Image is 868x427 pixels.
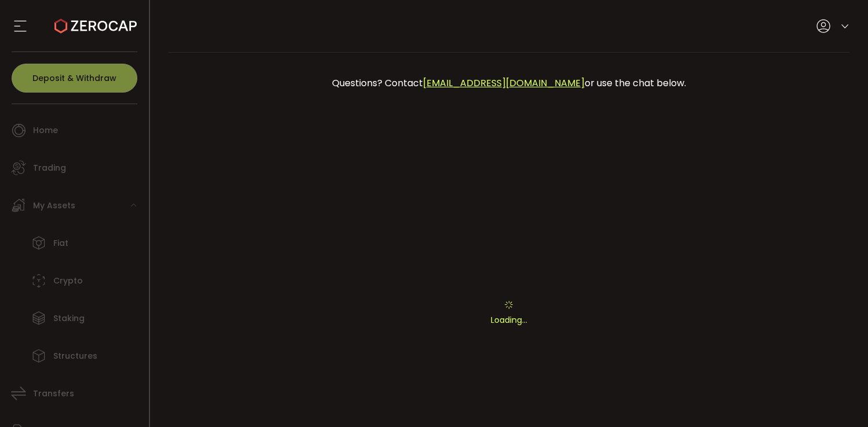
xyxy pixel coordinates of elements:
span: Home [33,122,58,139]
span: Structures [53,348,97,365]
span: My Assets [33,197,75,214]
span: Crypto [53,273,83,289]
a: [EMAIL_ADDRESS][DOMAIN_NAME] [423,76,585,90]
span: Trading [33,160,66,176]
span: Fiat [53,235,68,252]
span: Transfers [33,385,74,402]
button: Deposit & Withdraw [12,64,137,93]
span: Deposit & Withdraw [32,74,116,82]
div: Questions? Contact or use the chat below. [174,70,844,96]
span: Staking [53,310,85,327]
p: Loading... [169,314,850,326]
